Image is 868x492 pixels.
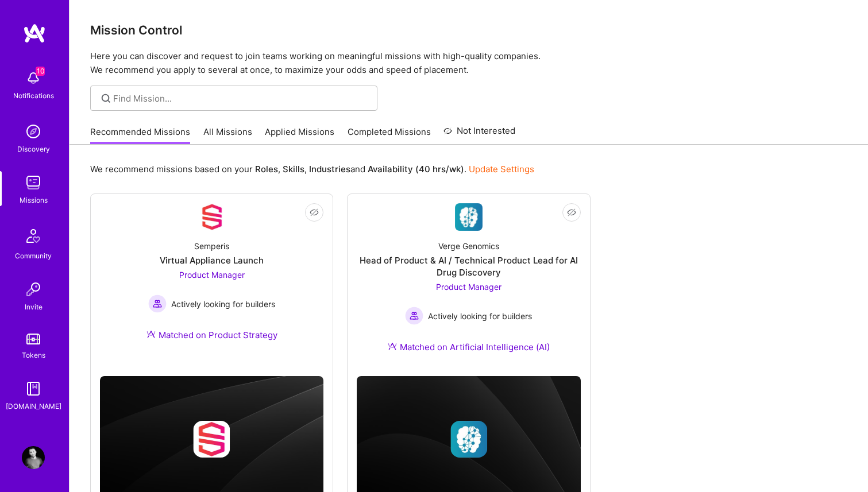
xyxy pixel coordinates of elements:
img: Actively looking for builders [405,307,423,325]
b: Skills [283,164,304,175]
div: Invite [25,301,43,313]
a: Update Settings [469,164,534,175]
a: All Missions [203,126,252,145]
img: Company Logo [198,203,226,231]
div: Semperis [194,240,229,252]
div: Tokens [22,349,45,361]
img: Company Logo [455,203,483,231]
h3: Mission Control [90,23,847,37]
i: icon SearchGrey [99,92,113,105]
a: Not Interested [443,124,515,145]
img: Ateam Purple Icon [388,342,397,351]
input: Find Mission... [113,92,369,104]
a: Applied Missions [265,126,334,145]
a: Company LogoSemperisVirtual Appliance LaunchProduct Manager Actively looking for buildersActively... [100,203,323,355]
i: icon EyeClosed [567,208,576,217]
div: [DOMAIN_NAME] [6,400,61,412]
a: Recommended Missions [90,126,190,145]
img: guide book [22,377,45,400]
p: Here you can discover and request to join teams working on meaningful missions with high-quality ... [90,49,847,77]
b: Industries [309,164,350,175]
img: discovery [22,120,45,143]
span: Actively looking for builders [428,310,532,322]
div: Matched on Product Strategy [146,329,277,341]
img: Actively looking for builders [148,295,167,313]
img: bell [22,67,45,90]
p: We recommend missions based on your , , and . [90,163,534,175]
img: Company logo [450,421,487,458]
img: Ateam Purple Icon [146,330,156,339]
img: User Avatar [22,446,45,469]
div: Discovery [17,143,50,155]
a: Company LogoVerge GenomicsHead of Product & AI / Technical Product Lead for AI Drug DiscoveryProd... [357,203,580,367]
img: Company logo [194,421,230,458]
div: Missions [20,194,48,206]
div: Verge Genomics [438,240,499,252]
span: Product Manager [436,282,501,292]
img: Invite [22,278,45,301]
div: Notifications [13,90,54,102]
i: icon EyeClosed [310,208,319,217]
img: teamwork [22,171,45,194]
span: Product Manager [179,270,245,280]
b: Roles [255,164,278,175]
div: Community [15,250,52,262]
a: Completed Missions [348,126,431,145]
span: Actively looking for builders [171,298,275,310]
div: Head of Product & AI / Technical Product Lead for AI Drug Discovery [357,254,580,278]
div: Matched on Artificial Intelligence (AI) [388,341,550,353]
img: logo [23,23,46,44]
a: User Avatar [19,446,48,469]
img: tokens [26,334,40,344]
b: Availability (40 hrs/wk) [368,164,464,175]
div: Virtual Appliance Launch [160,254,264,266]
span: 10 [36,67,45,76]
img: Community [20,222,47,250]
